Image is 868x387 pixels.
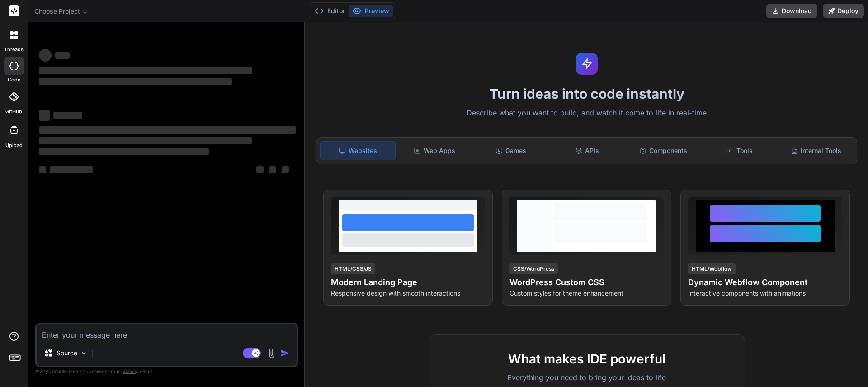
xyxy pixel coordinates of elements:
[443,372,730,383] p: Everything you need to bring your ideas to life
[53,112,82,119] span: ‌
[331,289,485,298] p: Responsive design with smooth interactions
[80,349,88,357] img: Pick Models
[35,367,298,376] p: Always double-check its answers. Your in Bind
[121,368,137,374] span: privacy
[311,107,863,119] p: Describe what you want to build, and watch it come to life in real-time
[311,86,863,102] h1: Turn ideas into code instantly
[39,126,296,134] span: ‌
[778,141,853,160] div: Internal Tools
[703,141,777,160] div: Tools
[55,52,70,59] span: ‌
[282,166,289,173] span: ‌
[39,78,232,85] span: ‌
[39,166,46,173] span: ‌
[509,276,664,289] h4: WordPress Custom CSS
[688,289,842,298] p: Interactive components with animations
[443,349,730,368] h2: What makes IDE powerful
[4,46,24,53] label: threads
[331,263,375,274] div: HTML/CSS/JS
[5,108,22,115] label: GitHub
[626,141,701,160] div: Components
[509,263,558,274] div: CSS/WordPress
[331,276,485,289] h4: Modern Landing Page
[269,166,276,173] span: ‌
[349,5,393,17] button: Preview
[256,166,264,173] span: ‌
[39,67,252,74] span: ‌
[39,49,52,62] span: ‌
[311,5,349,17] button: Editor
[50,166,93,173] span: ‌
[688,276,842,289] h4: Dynamic Webflow Component
[39,110,50,121] span: ‌
[34,7,88,16] span: Choose Project
[509,289,664,298] p: Custom styles for theme enhancement
[266,348,277,358] img: attachment
[5,142,23,149] label: Upload
[823,4,864,18] button: Deploy
[688,263,736,274] div: HTML/Webflow
[8,76,20,84] label: code
[397,141,472,160] div: Web Apps
[39,148,209,155] span: ‌
[766,4,817,18] button: Download
[320,141,396,160] div: Websites
[280,349,289,358] img: icon
[550,141,624,160] div: APIs
[474,141,548,160] div: Games
[39,137,252,144] span: ‌
[57,349,77,358] p: Source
